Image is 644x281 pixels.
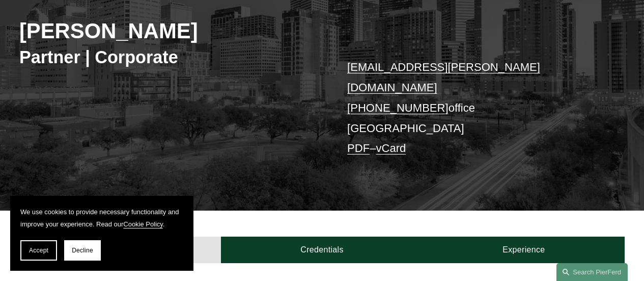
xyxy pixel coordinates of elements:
a: vCard [376,142,406,155]
a: [EMAIL_ADDRESS][PERSON_NAME][DOMAIN_NAME] [347,61,540,94]
h3: Partner | Corporate [19,46,322,68]
button: Accept [20,240,57,261]
a: Cookie Policy [123,220,163,228]
a: Search this site [556,263,628,281]
p: We use cookies to provide necessary functionality and improve your experience. Read our . [20,206,183,230]
a: Credentials [221,237,423,263]
span: Accept [29,247,48,254]
a: Experience [423,237,625,263]
span: Decline [72,247,93,254]
section: Cookie banner [10,196,193,271]
p: office [GEOGRAPHIC_DATA] – [347,57,599,159]
button: Decline [64,240,101,261]
a: PDF [347,142,370,155]
h2: [PERSON_NAME] [19,18,322,44]
a: [PHONE_NUMBER] [347,101,449,114]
